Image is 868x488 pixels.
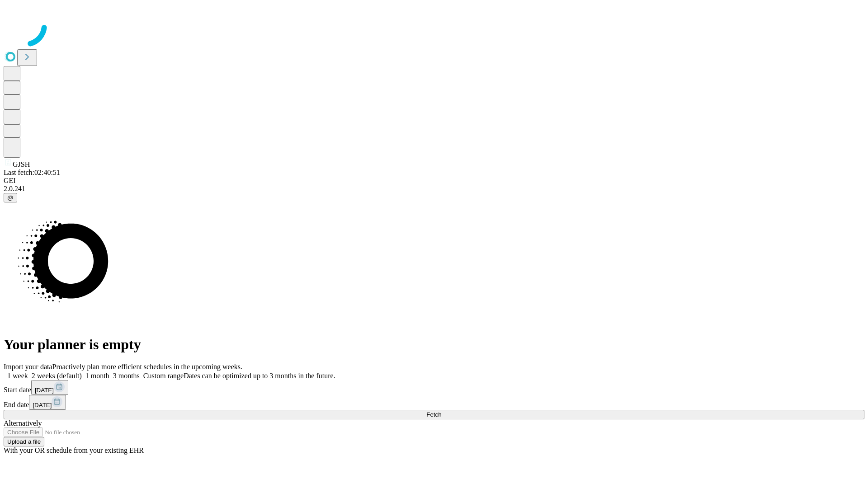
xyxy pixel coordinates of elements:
[35,387,54,394] span: [DATE]
[85,372,109,380] span: 1 month
[33,402,52,408] span: [DATE]
[4,177,864,185] div: GEI
[4,336,864,353] h1: Your planner is empty
[426,411,441,418] span: Fetch
[4,419,42,427] span: Alternatively
[7,194,14,201] span: @
[4,185,864,193] div: 2.0.241
[31,380,68,395] button: [DATE]
[4,410,864,419] button: Fetch
[4,437,44,446] button: Upload a file
[29,395,66,410] button: [DATE]
[4,380,864,395] div: Start date
[13,160,30,168] span: GJSH
[4,395,864,410] div: End date
[7,372,28,380] span: 1 week
[4,169,60,176] span: Last fetch: 02:40:51
[184,372,335,380] span: Dates can be optimized up to 3 months in the future.
[4,363,52,371] span: Import your data
[143,372,184,380] span: Custom range
[4,446,144,454] span: With your OR schedule from your existing EHR
[4,193,17,202] button: @
[52,363,242,371] span: Proactively plan more efficient schedules in the upcoming weeks.
[113,372,140,380] span: 3 months
[32,372,82,380] span: 2 weeks (default)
